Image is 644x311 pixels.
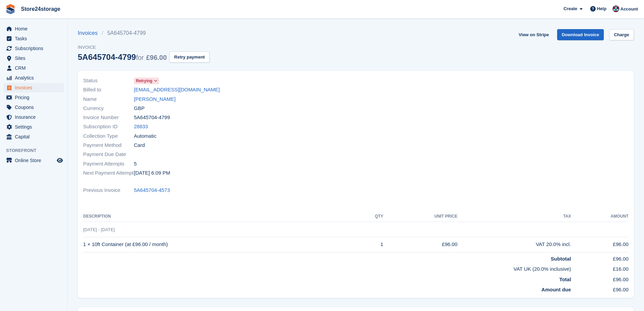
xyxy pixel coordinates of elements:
a: menu [3,24,64,34]
span: Tasks [15,34,55,43]
span: Name [83,95,134,103]
span: Billed to [83,86,134,94]
span: Previous Invoice [83,186,134,194]
strong: Amount due [542,287,571,292]
a: menu [3,122,64,132]
span: Online Store [15,156,55,165]
a: menu [3,34,64,43]
nav: breadcrumbs [78,29,210,37]
span: Invoices [15,83,55,92]
span: Capital [15,132,55,141]
span: Payment Method [83,141,134,149]
th: Description [83,211,356,222]
span: Storefront [6,147,67,154]
span: 5A645704-4799 [134,114,170,121]
a: menu [3,83,64,92]
td: VAT UK (20.0% inclusive) [83,263,571,273]
span: Collection Type [83,132,134,140]
a: menu [3,53,64,63]
a: menu [3,44,64,53]
span: £96.00 [146,54,167,61]
th: Amount [571,211,628,222]
td: £96.00 [383,237,457,252]
a: Download Invoice [557,29,604,40]
a: menu [3,132,64,141]
img: stora-icon-8386f47178a22dfd0bd8f6a31ec36ba5ce8667c1dd55bd0f319d3a0aa187defe.svg [5,4,16,14]
span: CRM [15,63,55,73]
span: Sites [15,53,55,63]
span: Currency [83,105,134,112]
span: Automatic [134,132,157,140]
td: £96.00 [571,252,628,263]
a: Store24storage [18,3,63,15]
a: Invoices [78,29,102,37]
a: menu [3,112,64,122]
a: Charge [609,29,634,40]
div: 5A645704-4799 [78,52,167,62]
td: 1 [356,237,383,252]
span: Subscription ID [83,123,134,131]
span: Payment Due Date [83,151,134,158]
span: Card [134,141,145,149]
span: Account [620,6,638,13]
th: Tax [457,211,571,222]
span: Status [83,77,134,85]
span: Pricing [15,93,55,102]
td: £16.00 [571,263,628,273]
strong: Subtotal [551,256,571,262]
td: 1 × 10ft Container (at £96.00 / month) [83,237,356,252]
img: George [613,5,619,12]
span: [DATE] - [DATE] [83,227,115,232]
strong: Total [559,276,571,282]
td: £96.00 [571,283,628,294]
td: £96.00 [571,237,628,252]
span: Help [597,5,606,12]
td: £96.00 [571,273,628,284]
span: Payment Attempts [83,160,134,168]
a: menu [3,63,64,73]
a: [EMAIL_ADDRESS][DOMAIN_NAME] [134,86,220,94]
th: Unit Price [383,211,457,222]
a: Retrying [134,77,159,85]
a: menu [3,103,64,112]
span: Coupons [15,103,55,112]
time: 2025-08-28 17:09:03 UTC [134,169,170,177]
span: Retrying [136,78,152,84]
a: Preview store [56,156,64,164]
th: QTY [356,211,383,222]
span: GBP [134,105,145,112]
a: 28833 [134,123,148,131]
a: menu [3,93,64,102]
div: VAT 20.0% incl. [457,241,571,248]
span: Invoice [78,44,210,51]
span: Settings [15,122,55,132]
span: Subscriptions [15,44,55,53]
a: menu [3,73,64,83]
a: menu [3,156,64,165]
span: Home [15,24,55,34]
span: Insurance [15,112,55,122]
a: 5A645704-4573 [134,186,170,194]
span: Next Payment Attempt [83,169,134,177]
span: for [136,54,144,61]
span: 5 [134,160,137,168]
a: View on Stripe [516,29,551,40]
span: Analytics [15,73,55,83]
button: Retry payment [169,51,209,63]
span: Invoice Number [83,114,134,121]
span: Create [564,5,577,12]
a: [PERSON_NAME] [134,95,175,103]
